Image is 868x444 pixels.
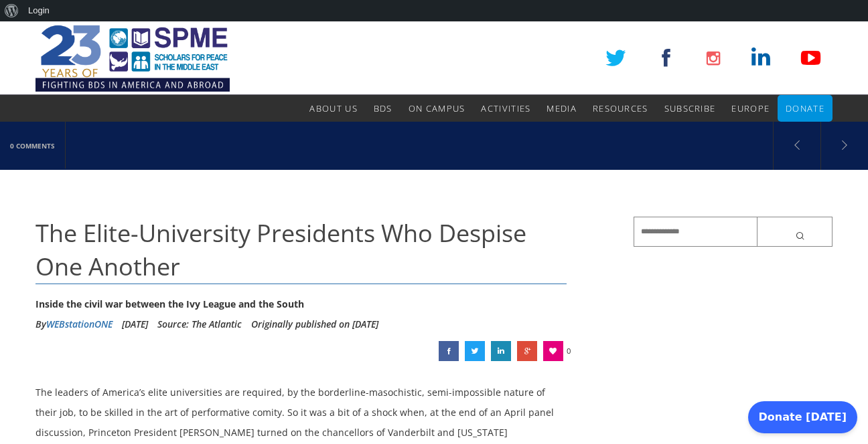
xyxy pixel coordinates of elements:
[567,341,571,361] span: 0
[664,102,716,114] span: Subscribe
[593,102,648,114] span: Resources
[593,95,648,122] a: Resources
[374,95,392,122] a: BDS
[122,314,148,334] li: [DATE]
[409,95,465,122] a: On Campus
[517,341,537,361] a: The Elite-University Presidents Who Despise One Another
[35,21,230,95] img: SPME
[465,341,485,361] a: The Elite-University Presidents Who Despise One Another
[481,95,530,122] a: Activities
[35,294,567,314] div: Inside the civil war between the Ivy League and the South
[157,314,242,334] div: Source: The Atlantic
[35,217,526,283] span: The Elite-University Presidents Who Despise One Another
[664,95,716,122] a: Subscribe
[547,102,577,114] span: Media
[786,102,824,114] span: Donate
[491,341,511,361] a: The Elite-University Presidents Who Despise One Another
[35,314,113,334] li: By
[547,95,577,122] a: Media
[46,318,113,330] a: WEBstationONE
[731,102,770,114] span: Europe
[481,102,530,114] span: Activities
[251,314,378,334] li: Originally published on [DATE]
[409,102,465,114] span: On Campus
[309,95,357,122] a: About Us
[374,102,392,114] span: BDS
[309,102,357,114] span: About Us
[439,341,459,361] a: The Elite-University Presidents Who Despise One Another
[731,95,770,122] a: Europe
[786,95,824,122] a: Donate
